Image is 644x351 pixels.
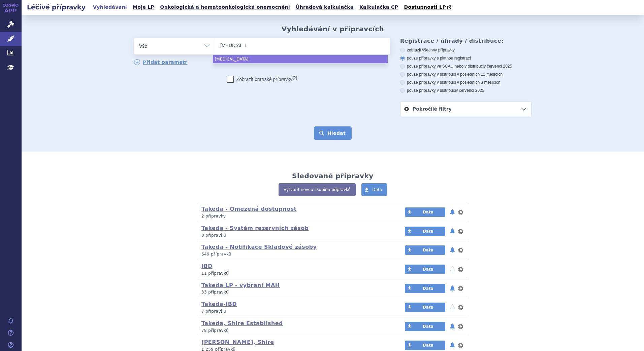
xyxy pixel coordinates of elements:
[402,3,455,12] a: Dostupnosti LP
[201,290,229,295] span: 33 přípravků
[201,225,309,231] a: Takeda - Systém rezervních zásob
[457,227,464,235] button: nastavení
[457,322,464,330] button: nastavení
[405,284,445,293] a: Data
[423,210,433,214] span: Data
[423,305,433,310] span: Data
[405,245,445,255] a: Data
[357,3,400,12] a: Kalkulačka CP
[400,38,532,44] h3: Registrace / úhrady / distribuce:
[400,55,532,61] label: pouze přípravky s platnou registrací
[405,322,445,331] a: Data
[405,303,445,312] a: Data
[400,64,532,69] label: pouze přípravky ve SCAU nebo v distribuci
[201,263,213,269] a: IBD
[292,172,374,180] h2: Sledované přípravky
[282,25,384,33] h2: Vyhledávání v přípravcích
[449,284,456,292] button: notifikace
[484,64,512,69] span: v červenci 2025
[457,265,464,273] button: nastavení
[201,252,231,257] span: 649 přípravků
[201,309,226,314] span: 7 přípravků
[400,47,532,53] label: zobrazit všechny přípravky
[201,320,283,326] a: Takeda, Shire Established
[449,341,456,349] button: notifikace
[449,265,456,273] button: notifikace
[457,303,464,311] button: nastavení
[201,206,297,212] a: Takeda - Omezená dostupnost
[457,284,464,292] button: nastavení
[213,55,388,63] li: [MEDICAL_DATA]
[457,208,464,216] button: nastavení
[423,229,433,234] span: Data
[201,339,274,345] a: [PERSON_NAME], Shire
[314,126,352,140] button: Hledat
[91,3,129,12] a: Vyhledávání
[423,324,433,329] span: Data
[449,227,456,235] button: notifikace
[423,343,433,348] span: Data
[134,59,188,65] a: Přidat parametr
[449,208,456,216] button: notifikace
[361,183,387,196] a: Data
[400,80,532,85] label: pouze přípravky v distribuci v posledních 3 měsících
[449,303,456,311] button: notifikace
[131,3,156,12] a: Moje LP
[457,341,464,349] button: nastavení
[405,265,445,274] a: Data
[292,76,297,80] abbr: (?)
[201,328,229,333] span: 78 přípravků
[372,187,382,192] span: Data
[405,227,445,236] a: Data
[423,248,433,252] span: Data
[423,286,433,291] span: Data
[449,322,456,330] button: notifikace
[404,4,446,10] span: Dostupnosti LP
[405,207,445,217] a: Data
[400,72,532,77] label: pouze přípravky v distribuci v posledních 12 měsících
[294,3,356,12] a: Úhradová kalkulačka
[201,301,237,307] a: Takeda-IBD
[405,341,445,350] a: Data
[201,214,226,219] span: 2 přípravky
[400,102,531,116] a: Pokročilé filtry
[456,88,484,93] span: v červenci 2025
[201,282,280,288] a: Takeda LP - vybraní MAH
[423,267,433,272] span: Data
[449,246,456,254] button: notifikace
[279,183,356,196] a: Vytvořit novou skupinu přípravků
[201,271,229,276] span: 11 přípravků
[201,244,317,250] a: Takeda - Notifikace Skladové zásoby
[400,88,532,93] label: pouze přípravky v distribuci
[158,3,292,12] a: Onkologická a hematoonkologická onemocnění
[22,2,91,12] h2: Léčivé přípravky
[201,233,226,238] span: 0 přípravků
[457,246,464,254] button: nastavení
[227,76,297,83] label: Zobrazit bratrské přípravky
